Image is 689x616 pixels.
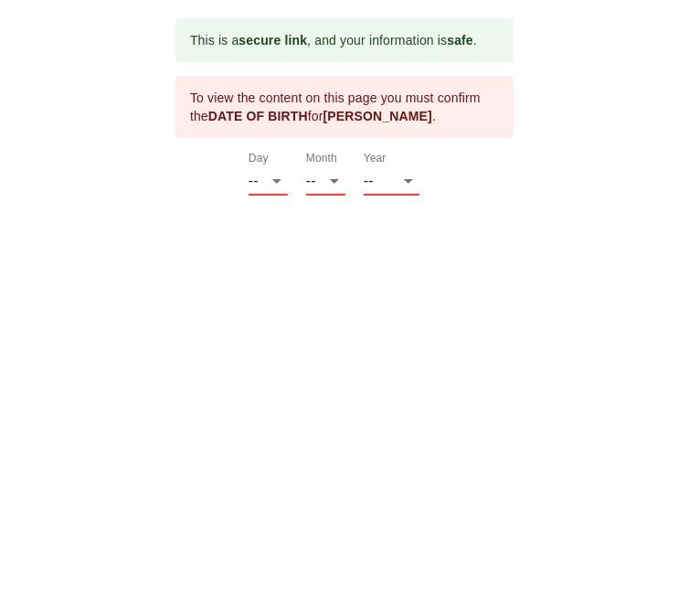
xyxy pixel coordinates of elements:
b: DATE OF BIRTH [208,109,308,123]
div: To view the content on this page you must confirm the for . [190,81,499,133]
b: secure link [238,33,307,48]
label: Day [249,154,269,165]
b: [PERSON_NAME] [323,109,432,123]
label: Year [364,154,387,165]
b: safe [447,33,473,48]
div: This is a , and your information is . [190,24,477,57]
label: Month [306,154,337,165]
